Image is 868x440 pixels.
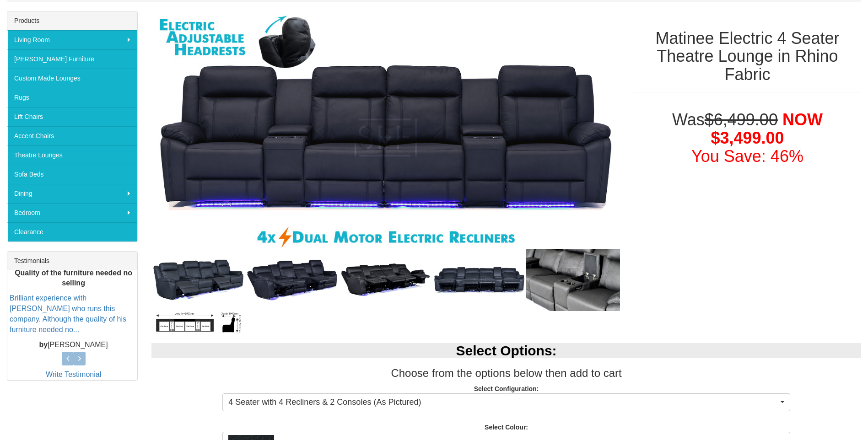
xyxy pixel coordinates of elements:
[7,107,137,126] a: Lift Chairs
[10,340,137,350] p: [PERSON_NAME]
[7,126,137,145] a: Accent Chairs
[15,269,132,287] b: Quality of the furniture needed no selling
[46,370,101,378] a: Write Testimonial
[634,29,861,84] h1: Matinee Electric 4 Seater Theatre Lounge in Rhino Fabric
[7,145,137,165] a: Theatre Lounges
[711,110,822,147] span: NOW $3,499.00
[7,88,137,107] a: Rugs
[10,294,126,333] a: Brilliant experience with [PERSON_NAME] who runs this company. Although the quality of his furnit...
[485,424,528,431] strong: Select Colour:
[7,222,137,241] a: Clearance
[7,165,137,184] a: Sofa Beds
[228,397,778,408] span: 4 Seater with 4 Recliners & 2 Consoles (As Pictured)
[7,203,137,222] a: Bedroom
[705,110,778,129] del: $6,499.00
[7,184,137,203] a: Dining
[39,341,48,349] b: by
[222,393,790,412] button: 4 Seater with 4 Recliners & 2 Consoles (As Pictured)
[151,367,861,379] h3: Choose from the options below then add to cart
[7,11,137,30] div: Products
[7,30,137,49] a: Living Room
[7,252,137,270] div: Testimonials
[7,69,137,88] a: Custom Made Lounges
[7,49,137,69] a: [PERSON_NAME] Furniture
[634,111,861,165] h1: Was
[474,385,539,392] strong: Select Configuration:
[691,147,803,166] font: You Save: 46%
[456,343,557,358] b: Select Options:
